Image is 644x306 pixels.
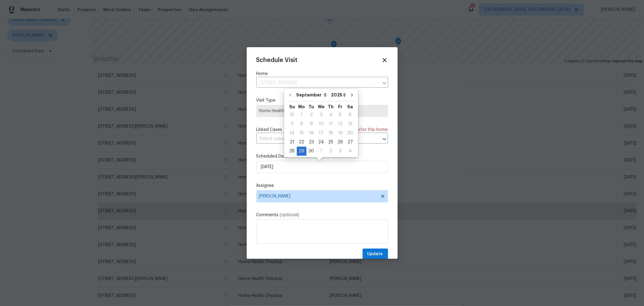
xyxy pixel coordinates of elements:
div: Tue Sep 23 2025 [306,138,316,147]
div: Sun Sep 28 2025 [287,147,297,156]
div: 24 [316,138,326,146]
span: Update [367,250,383,258]
label: Scheduled Date [256,153,388,159]
label: Visit Type [256,97,388,103]
span: Close [381,57,388,63]
div: Tue Sep 09 2025 [306,119,316,129]
div: Sat Sep 27 2025 [345,138,355,147]
select: Month [295,90,329,99]
span: Schedule Visit [256,57,298,63]
div: 9 [306,120,316,128]
div: Wed Sep 17 2025 [316,129,326,138]
div: Thu Oct 02 2025 [326,147,335,156]
div: Sat Sep 13 2025 [345,119,355,129]
span: (optional) [280,213,300,217]
label: Comments [256,212,388,218]
div: 29 [297,147,306,155]
div: 1 [316,147,326,155]
div: 21 [287,138,297,146]
div: Fri Sep 26 2025 [335,138,345,147]
div: Fri Oct 03 2025 [335,147,345,156]
div: 10 [316,120,326,128]
span: [PERSON_NAME] [259,194,377,199]
div: Sat Sep 20 2025 [345,129,355,138]
div: Sat Oct 04 2025 [345,147,355,156]
div: 20 [345,129,355,137]
div: 18 [326,129,335,137]
div: 23 [306,138,316,146]
div: 27 [345,138,355,146]
div: 7 [287,120,297,128]
div: 16 [306,129,316,137]
select: Year [329,90,348,99]
div: Sun Aug 31 2025 [287,110,297,119]
div: 13 [345,120,355,128]
div: 25 [326,138,335,146]
div: 2 [326,147,335,155]
div: Thu Sep 11 2025 [326,119,335,129]
div: 4 [326,111,335,119]
div: Wed Sep 24 2025 [316,138,326,147]
button: Go to previous month [286,89,295,101]
div: 15 [297,129,306,137]
div: 19 [335,129,345,137]
div: Wed Oct 01 2025 [316,147,326,156]
div: Fri Sep 12 2025 [335,119,345,129]
div: 3 [316,111,326,119]
div: Thu Sep 25 2025 [326,138,335,147]
div: 17 [316,129,326,137]
div: 4 [345,147,355,155]
div: Sun Sep 14 2025 [287,129,297,138]
input: M/D/YYYY [256,161,388,173]
button: Update [363,249,388,260]
abbr: Saturday [347,105,353,109]
div: Wed Sep 03 2025 [316,110,326,119]
div: 5 [335,111,345,119]
abbr: Wednesday [318,105,325,109]
div: Tue Sep 02 2025 [306,110,316,119]
span: Linked Cases [256,127,282,133]
span: Home Health Checkup [259,108,385,114]
abbr: Friday [338,105,342,109]
div: Fri Sep 19 2025 [335,129,345,138]
div: Mon Sep 08 2025 [297,119,306,129]
div: Sat Sep 06 2025 [345,110,355,119]
div: Sun Sep 07 2025 [287,119,297,129]
div: Wed Sep 10 2025 [316,119,326,129]
div: Mon Sep 01 2025 [297,110,306,119]
div: 28 [287,147,297,155]
abbr: Sunday [289,105,295,109]
label: Assignee [256,183,388,189]
div: 31 [287,111,297,119]
input: Select cases [256,134,371,144]
div: Thu Sep 04 2025 [326,110,335,119]
div: 14 [287,129,297,137]
div: Fri Sep 05 2025 [335,110,345,119]
div: Mon Sep 22 2025 [297,138,306,147]
div: 12 [335,120,345,128]
div: 3 [335,147,345,155]
div: 6 [345,111,355,119]
div: 30 [306,147,316,155]
div: 8 [297,120,306,128]
abbr: Tuesday [309,105,314,109]
div: 26 [335,138,345,146]
div: Mon Sep 15 2025 [297,129,306,138]
div: 2 [306,111,316,119]
div: Tue Sep 16 2025 [306,129,316,138]
div: Thu Sep 18 2025 [326,129,335,138]
label: Home [256,71,388,77]
div: 11 [326,120,335,128]
div: Mon Sep 29 2025 [297,147,306,156]
button: Go to next month [348,89,357,101]
div: 1 [297,111,306,119]
abbr: Monday [298,105,305,109]
abbr: Thursday [328,105,334,109]
div: 22 [297,138,306,146]
button: Open [380,135,389,143]
div: Tue Sep 30 2025 [306,147,316,156]
div: Sun Sep 21 2025 [287,138,297,147]
input: Enter in an address [256,78,379,88]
